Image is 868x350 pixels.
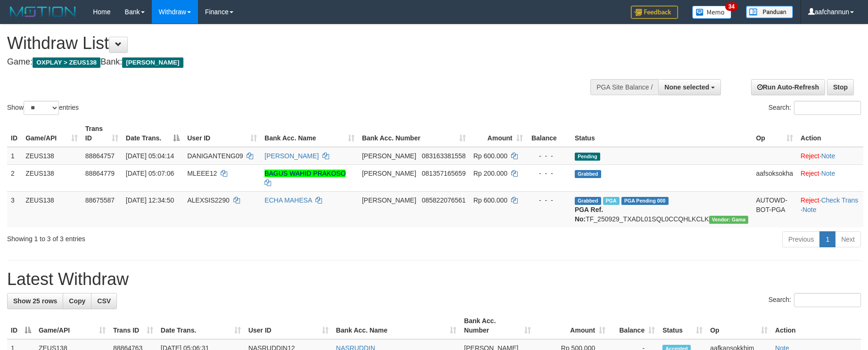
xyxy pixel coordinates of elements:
th: Balance [527,120,571,147]
th: Game/API: activate to sort column ascending [35,312,109,339]
span: 34 [725,2,738,11]
td: aafsoksokha [752,164,797,191]
th: User ID: activate to sort column ascending [245,312,332,339]
button: None selected [658,79,721,95]
td: 3 [7,191,22,228]
span: OXPLAY > ZEUS138 [33,57,100,68]
th: ID [7,120,22,147]
a: BAGUS WAHID PRAKOSO [265,170,346,177]
span: None selected [664,83,709,91]
a: Note [802,206,817,213]
th: ID: activate to sort column descending [7,312,35,339]
label: Show entries [7,101,79,115]
span: Marked by aafpengsreynich [603,197,620,205]
a: ECHA MAHESA [265,196,312,204]
th: User ID: activate to sort column ascending [183,120,261,147]
th: Action [797,120,863,147]
span: Show 25 rows [13,297,57,305]
a: Next [835,231,861,247]
span: [PERSON_NAME] [362,170,416,177]
span: [PERSON_NAME] [362,152,416,160]
a: CSV [91,293,117,309]
td: · · [797,191,863,228]
span: [DATE] 05:04:14 [126,152,174,160]
span: Copy 081357165659 to clipboard [422,170,465,177]
span: Copy [69,297,85,305]
b: PGA Ref. No: [575,206,603,223]
span: Rp 200.000 [473,170,507,177]
h1: Latest Withdraw [7,270,861,289]
th: Op: activate to sort column ascending [752,120,797,147]
a: Reject [801,152,819,160]
a: Copy [63,293,91,309]
span: DANIGANTENG09 [187,152,243,160]
span: [DATE] 12:34:50 [126,196,174,204]
a: Note [821,152,835,160]
span: Grabbed [575,170,601,178]
a: 1 [819,231,835,247]
td: AUTOWD-BOT-PGA [752,191,797,228]
span: Pending [575,153,600,161]
h4: Game: Bank: [7,57,569,67]
th: Amount: activate to sort column ascending [470,120,527,147]
th: Bank Acc. Number: activate to sort column ascending [358,120,470,147]
select: Showentries [24,101,59,115]
a: Run Auto-Refresh [751,79,825,95]
span: Rp 600.000 [473,152,507,160]
span: CSV [97,297,111,305]
th: Trans ID: activate to sort column ascending [109,312,157,339]
span: [DATE] 05:07:06 [126,170,174,177]
img: MOTION_logo.png [7,5,79,19]
div: PGA Site Balance / [590,79,658,95]
input: Search: [794,101,861,115]
img: Feedback.jpg [631,6,678,19]
td: ZEUS138 [22,191,82,228]
span: 88864757 [85,152,115,160]
th: Status [571,120,752,147]
th: Trans ID: activate to sort column ascending [82,120,122,147]
a: [PERSON_NAME] [265,152,319,160]
span: Rp 600.000 [473,196,507,204]
div: - - - [530,195,567,205]
th: Date Trans.: activate to sort column ascending [157,312,245,339]
img: Button%20Memo.svg [692,6,732,19]
img: panduan.png [746,6,793,18]
td: TF_250929_TXADL01SQL0CCQHLKCLK [571,191,752,228]
div: - - - [530,169,567,178]
a: Reject [801,196,819,204]
a: Show 25 rows [7,293,63,309]
th: Bank Acc. Name: activate to sort column ascending [332,312,461,339]
td: · [797,147,863,165]
span: Copy 085822076561 to clipboard [422,196,465,204]
a: Previous [782,231,820,247]
h1: Withdraw List [7,34,569,53]
span: Grabbed [575,197,601,205]
a: Stop [827,79,854,95]
a: Note [821,170,835,177]
th: Bank Acc. Name: activate to sort column ascending [261,120,358,147]
a: Reject [801,170,819,177]
td: · [797,164,863,191]
a: Check Trans [821,196,859,204]
div: - - - [530,151,567,161]
td: ZEUS138 [22,147,82,165]
label: Search: [769,293,861,307]
td: ZEUS138 [22,164,82,191]
th: Game/API: activate to sort column ascending [22,120,82,147]
label: Search: [769,101,861,115]
span: 88675587 [85,196,115,204]
th: Amount: activate to sort column ascending [535,312,609,339]
span: [PERSON_NAME] [122,57,183,68]
span: Vendor URL: https://trx31.1velocity.biz [709,216,749,224]
span: 88864779 [85,170,115,177]
td: 2 [7,164,22,191]
th: Status: activate to sort column ascending [659,312,706,339]
th: Bank Acc. Number: activate to sort column ascending [460,312,535,339]
div: Showing 1 to 3 of 3 entries [7,230,355,244]
input: Search: [794,293,861,307]
span: [PERSON_NAME] [362,196,416,204]
th: Balance: activate to sort column ascending [609,312,659,339]
td: 1 [7,147,22,165]
th: Date Trans.: activate to sort column descending [122,120,183,147]
th: Op: activate to sort column ascending [706,312,771,339]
